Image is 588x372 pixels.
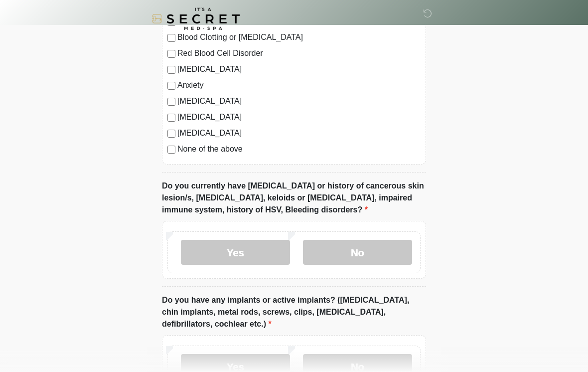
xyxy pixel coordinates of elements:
[167,114,175,122] input: [MEDICAL_DATA]
[167,66,175,74] input: [MEDICAL_DATA]
[162,180,426,216] label: Do you currently have [MEDICAL_DATA] or history of cancerous skin lesion/s, [MEDICAL_DATA], keloi...
[167,130,175,138] input: [MEDICAL_DATA]
[152,7,240,30] img: It's A Secret Med Spa Logo
[177,63,421,75] label: [MEDICAL_DATA]
[167,50,175,58] input: Red Blood Cell Disorder
[162,294,426,330] label: Do you have any implants or active implants? ([MEDICAL_DATA], chin implants, metal rods, screws, ...
[177,47,421,59] label: Red Blood Cell Disorder
[303,240,412,265] label: No
[177,127,421,139] label: [MEDICAL_DATA]
[177,143,421,155] label: None of the above
[177,111,421,123] label: [MEDICAL_DATA]
[177,31,421,43] label: Blood Clotting or [MEDICAL_DATA]
[167,98,175,106] input: [MEDICAL_DATA]
[177,79,421,91] label: Anxiety
[167,34,175,42] input: Blood Clotting or [MEDICAL_DATA]
[181,240,290,265] label: Yes
[167,146,175,154] input: None of the above
[177,95,421,107] label: [MEDICAL_DATA]
[167,82,175,90] input: Anxiety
